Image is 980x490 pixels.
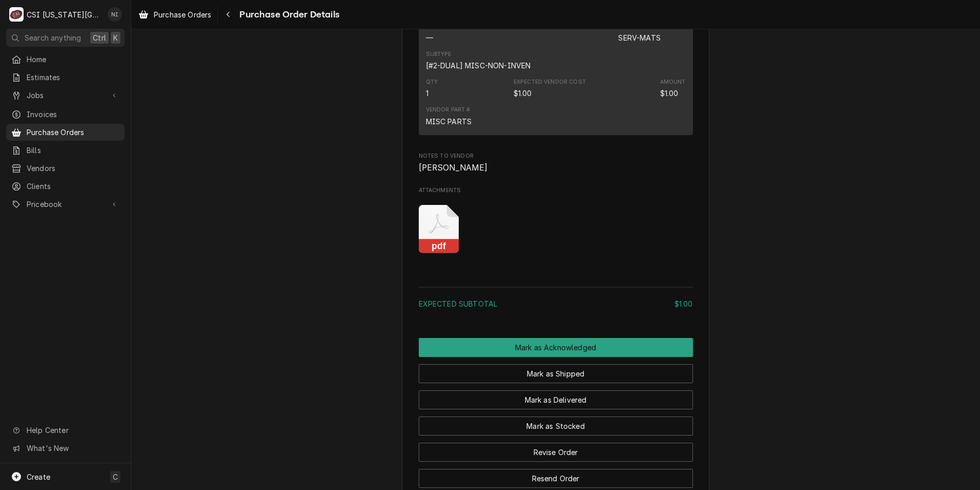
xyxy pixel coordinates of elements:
[419,357,693,383] div: Button Group Row
[27,9,102,20] div: CSI [US_STATE][GEOGRAPHIC_DATA]
[6,178,125,195] a: Clients
[419,152,693,174] div: Notes to Vendor
[514,78,586,86] div: Expected Vendor Cost
[6,440,125,457] a: Go to What's New
[27,443,118,454] span: What's New
[514,88,532,99] div: Expected Vendor Cost
[660,88,679,99] div: Amount
[6,87,125,104] a: Go to Jobs
[6,422,125,439] a: Go to Help Center
[25,32,81,43] span: Search anything
[660,78,686,86] div: Amount
[419,462,693,488] div: Button Group Row
[27,473,50,481] span: Create
[154,9,211,20] span: Purchase Orders
[419,417,693,436] button: Mark as Stocked
[220,6,236,23] button: Navigate back
[27,54,119,65] span: Home
[9,7,24,22] div: C
[6,106,125,123] a: Invoices
[419,299,498,308] span: Expected Subtotal
[419,186,693,261] div: Attachments
[426,60,531,71] div: Subtype
[27,163,119,174] span: Vendors
[419,283,693,316] div: Amount Summary
[419,338,693,357] div: Button Group Row
[419,162,693,174] span: Notes to Vendor
[6,51,125,68] a: Home
[426,106,471,114] div: Vendor Part #
[27,90,104,101] span: Jobs
[6,160,125,177] a: Vendors
[419,443,693,462] button: Revise Order
[236,8,339,22] span: Purchase Order Details
[419,436,693,462] div: Button Group Row
[6,196,125,213] a: Go to Pricebook
[6,69,125,86] a: Estimates
[419,298,693,309] div: Subtotal
[9,7,24,22] div: CSI Kansas City's Avatar
[426,50,452,59] div: Subtype
[134,6,215,23] a: Purchase Orders
[419,197,693,261] span: Attachments
[93,32,106,43] span: Ctrl
[27,181,119,192] span: Clients
[27,127,119,138] span: Purchase Orders
[419,409,693,436] div: Button Group Row
[419,163,488,173] span: [PERSON_NAME]
[113,32,118,43] span: K
[108,7,122,22] div: NI
[6,124,125,141] a: Purchase Orders
[426,88,428,99] div: Quantity
[6,142,125,159] a: Bills
[27,145,119,156] span: Bills
[426,32,433,43] div: Manufacturer
[419,364,693,383] button: Mark as Shipped
[419,205,459,254] button: pdf
[419,383,693,409] div: Button Group Row
[660,78,686,99] div: Amount
[426,78,440,86] div: Qty.
[419,469,693,488] button: Resend Order
[426,78,440,99] div: Quantity
[426,22,472,43] div: Manufacturer
[419,390,693,409] button: Mark as Delivered
[27,72,119,83] span: Estimates
[618,22,685,43] div: Part Number
[419,152,693,160] span: Notes to Vendor
[27,199,104,210] span: Pricebook
[6,29,125,47] button: Search anythingCtrlK
[419,338,693,357] button: Mark as Acknowledged
[419,186,693,195] span: Attachments
[108,7,122,22] div: Nate Ingram's Avatar
[426,50,531,71] div: Subtype
[514,78,586,99] div: Expected Vendor Cost
[113,472,118,482] span: C
[426,116,472,127] div: MISC PARTS
[27,425,118,436] span: Help Center
[27,109,119,120] span: Invoices
[618,32,660,43] div: Part Number
[675,298,693,309] div: $1.00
